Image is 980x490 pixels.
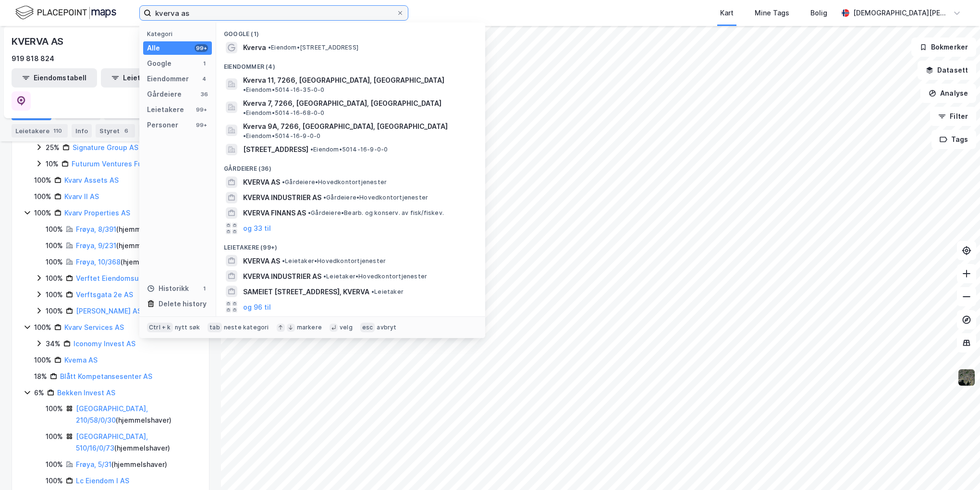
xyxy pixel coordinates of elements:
[34,387,44,399] div: 6%
[200,60,208,67] div: 1
[931,130,976,149] button: Tags
[46,459,63,470] div: 100%
[243,86,246,93] span: •
[101,68,186,88] button: Leietakertabell
[243,255,280,267] span: KVERVA AS
[243,271,321,282] span: KVERVA INDUSTRIER AS
[139,124,208,138] div: Transaksjoner
[76,241,116,250] a: Frøya, 9/231
[853,7,949,19] div: [DEMOGRAPHIC_DATA][PERSON_NAME]
[216,314,485,332] div: Personer (99+)
[243,132,320,140] span: Eiendom • 5014-16-9-0-0
[12,53,54,64] div: 919 818 824
[159,298,207,310] div: Delete history
[34,322,51,333] div: 100%
[147,104,184,115] div: Leietakere
[46,158,59,170] div: 10%
[268,44,358,51] span: Eiendom • [STREET_ADDRESS]
[147,30,212,38] div: Kategori
[200,90,208,98] div: 36
[15,4,116,21] img: logo.f888ab2527a4732fd821a326f86c7f29.svg
[323,273,427,280] span: Leietaker • Hovedkontortjenester
[911,38,976,57] button: Bokmerker
[282,178,285,186] span: •
[216,236,485,253] div: Leietakere (99+)
[371,288,374,295] span: •
[216,55,485,73] div: Eiendommer (4)
[76,459,167,470] div: ( hjemmelshaver )
[360,323,375,332] div: esc
[34,354,51,366] div: 100%
[243,98,441,109] span: Kverva 7, 7266, [GEOGRAPHIC_DATA], [GEOGRAPHIC_DATA]
[243,192,321,203] span: KVERVA INDUSTRIER AS
[76,460,111,468] a: Frøya, 5/31
[64,192,99,201] a: Kvarv II AS
[46,305,63,317] div: 100%
[243,121,448,132] span: Kverva 9A, 7266, [GEOGRAPHIC_DATA], [GEOGRAPHIC_DATA]
[34,371,47,382] div: 18%
[76,477,129,485] a: Lc Eiendom I AS
[932,444,980,490] div: Chat Widget
[34,191,51,202] div: 100%
[64,323,124,331] a: Kvarv Services AS
[323,273,326,280] span: •
[76,224,172,235] div: ( hjemmelshaver )
[34,207,51,219] div: 100%
[243,42,266,53] span: Kverva
[377,324,396,331] div: avbryt
[46,224,63,235] div: 100%
[46,431,63,442] div: 100%
[243,176,280,188] span: KVERVA AS
[243,301,271,313] button: og 96 til
[46,475,63,487] div: 100%
[195,121,208,129] div: 99+
[51,126,64,136] div: 110
[46,142,60,153] div: 25%
[243,109,325,117] span: Eiendom • 5014-16-68-0-0
[151,6,396,20] input: Søk på adresse, matrikkel, gårdeiere, leietakere eller personer
[76,256,176,268] div: ( hjemmelshaver )
[46,240,63,251] div: 100%
[76,404,148,424] a: [GEOGRAPHIC_DATA], 210/58/0/30
[73,143,138,151] a: Signature Group AS
[310,146,388,153] span: Eiendom • 5014-16-9-0-0
[224,324,269,331] div: neste kategori
[46,403,63,415] div: 100%
[34,175,51,186] div: 100%
[208,323,222,332] div: tab
[46,273,63,284] div: 100%
[282,178,387,186] span: Gårdeiere • Hovedkontortjenester
[147,58,171,69] div: Google
[175,324,200,331] div: nytt søk
[930,107,976,126] button: Filter
[64,176,119,184] a: Kvarv Assets AS
[920,84,976,103] button: Analyse
[243,286,369,298] span: SAMEIET [STREET_ADDRESS], KVERVA
[720,7,734,19] div: Kart
[310,146,313,153] span: •
[957,368,976,387] img: 9k=
[12,68,97,88] button: Eiendomstabell
[810,7,827,19] div: Bolig
[46,256,63,268] div: 100%
[64,209,130,217] a: Kvarv Properties AS
[282,257,285,264] span: •
[96,124,135,138] div: Styret
[72,124,92,138] div: Info
[64,356,98,364] a: Kvema AS
[147,119,178,131] div: Personer
[200,75,208,83] div: 4
[243,144,308,155] span: [STREET_ADDRESS]
[243,132,246,139] span: •
[147,88,182,100] div: Gårdeiere
[72,160,165,168] a: Futurum Ventures Fund I AS
[76,240,172,251] div: ( hjemmelshaver )
[76,431,197,454] div: ( hjemmelshaver )
[147,73,189,85] div: Eiendommer
[195,44,208,52] div: 99+
[308,209,444,217] span: Gårdeiere • Bearb. og konserv. av fisk/fiskev.
[323,194,326,201] span: •
[243,223,271,234] button: og 33 til
[147,283,189,294] div: Historikk
[308,209,311,216] span: •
